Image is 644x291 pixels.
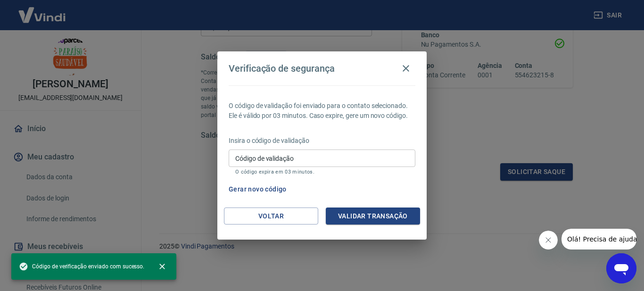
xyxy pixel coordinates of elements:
button: Voltar [224,208,318,225]
button: Validar transação [326,208,420,225]
span: Olá! Precisa de ajuda? [6,7,79,14]
iframe: Fechar mensagem [539,231,558,249]
h4: Verificação de segurança [229,63,335,74]
span: Código de verificação enviado com sucesso. [19,262,144,271]
p: O código expira em 03 minutos. [235,169,409,175]
button: Gerar novo código [225,181,290,198]
iframe: Mensagem da empresa [561,229,636,249]
p: O código de validação foi enviado para o contato selecionado. Ele é válido por 03 minutos. Caso e... [229,101,415,121]
button: close [152,256,173,277]
iframe: Botão para abrir a janela de mensagens [606,253,636,283]
p: Insira o código de validação [229,136,415,146]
